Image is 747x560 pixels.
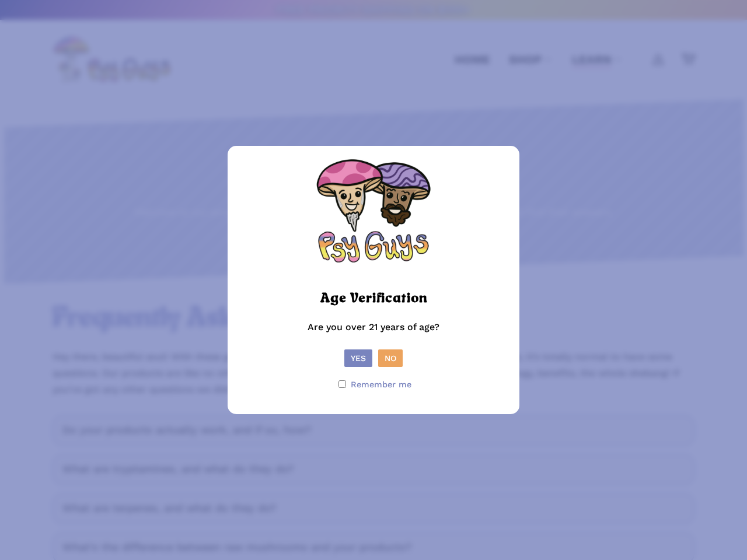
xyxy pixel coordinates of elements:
[338,380,346,388] input: Remember me
[315,157,432,274] img: PsyGuys
[344,349,372,367] button: Yes
[351,376,411,393] span: Remember me
[239,319,508,349] p: Are you over 21 years of age?
[320,289,427,310] h2: Age Verification
[378,349,403,367] button: No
